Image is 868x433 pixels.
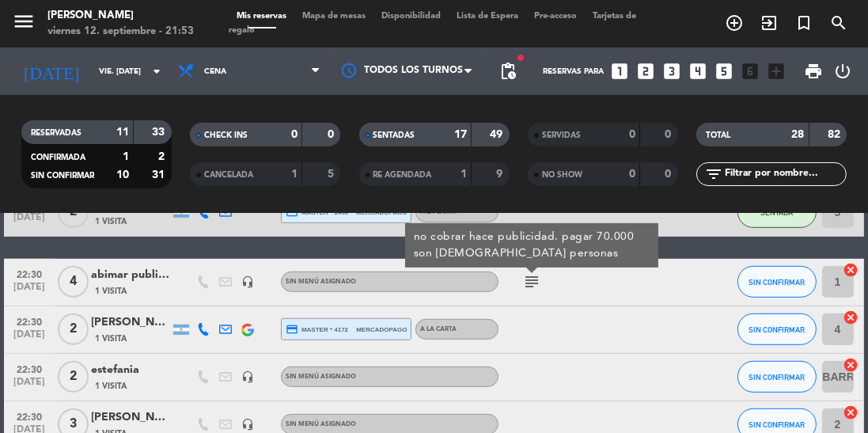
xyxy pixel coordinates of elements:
[91,266,170,284] div: abimar publicidad
[828,129,843,140] strong: 82
[9,264,49,283] span: 22:30
[9,212,49,230] span: [DATE]
[516,53,525,63] span: fiber_manual_record
[12,9,36,39] button: menu
[804,62,823,81] span: print
[542,171,582,179] span: NO SHOW
[328,129,337,140] strong: 0
[241,418,254,431] i: headset_mic
[498,62,517,81] span: pending_actions
[522,272,541,291] i: subject
[31,154,85,161] span: CONFIRMADA
[31,172,94,180] span: SIN CONFIRMAR
[542,131,581,139] span: SERVIDAS
[286,323,348,336] span: master * 4172
[526,12,585,21] span: Pre-acceso
[116,127,129,138] strong: 11
[725,13,744,32] i: add_circle_outline
[454,129,467,140] strong: 17
[286,323,298,336] i: credit_card
[58,313,89,345] span: 2
[204,131,248,139] span: CHECK INS
[91,361,170,379] div: estefania
[12,9,36,33] i: menu
[158,151,168,162] strong: 2
[665,129,674,140] strong: 0
[829,47,856,95] div: LOG OUT
[749,325,805,334] span: SIN CONFIRMAR
[420,326,457,332] span: A LA CARTA
[635,61,656,82] i: looks_two
[496,169,506,180] strong: 9
[704,165,723,184] i: filter_list
[843,310,859,325] i: cancel
[749,278,805,287] span: SIN CONFIRMAR
[843,405,859,420] i: cancel
[229,12,294,21] span: Mis reservas
[91,408,170,427] div: [PERSON_NAME]
[95,380,127,393] span: 1 Visita
[629,129,635,140] strong: 0
[9,407,49,425] span: 22:30
[414,229,650,262] div: no cobrar hace publicidad. pagar 70.000 son [DEMOGRAPHIC_DATA] personas
[420,209,457,215] span: A LA CARTA
[47,24,194,40] div: viernes 12. septiembre - 21:53
[147,62,166,81] i: arrow_drop_down
[373,12,449,21] span: Disponibilidad
[714,61,734,82] i: looks_5
[843,357,859,373] i: cancel
[766,61,787,82] i: add_box
[328,169,337,180] strong: 5
[9,312,49,330] span: 22:30
[294,12,373,21] span: Mapa de mesas
[241,370,254,383] i: headset_mic
[91,313,170,332] div: [PERSON_NAME]
[152,127,168,138] strong: 33
[286,279,356,285] span: Sin menú asignado
[760,208,793,217] span: SENTADA
[833,62,852,81] i: power_settings_new
[95,332,127,345] span: 1 Visita
[286,374,356,380] span: Sin menú asignado
[58,361,89,393] span: 2
[373,171,432,179] span: RE AGENDADA
[829,13,848,32] i: search
[665,169,674,180] strong: 0
[291,129,298,140] strong: 0
[794,13,813,32] i: turned_in_not
[723,165,846,183] input: Filtrar por nombre...
[373,131,415,139] span: SENTADAS
[12,55,91,88] i: [DATE]
[449,12,526,21] span: Lista de Espera
[609,61,630,82] i: looks_one
[843,262,859,278] i: cancel
[661,61,682,82] i: looks_3
[291,169,298,180] strong: 1
[241,275,254,288] i: headset_mic
[204,67,226,76] span: Cena
[792,129,805,140] strong: 28
[286,421,356,427] span: Sin menú asignado
[9,282,49,300] span: [DATE]
[543,67,604,76] span: Reservas para
[123,151,129,162] strong: 1
[688,61,708,82] i: looks_4
[737,266,817,298] button: SIN CONFIRMAR
[461,169,467,180] strong: 1
[737,361,817,393] button: SIN CONFIRMAR
[9,329,49,348] span: [DATE]
[58,266,89,298] span: 4
[490,129,506,140] strong: 49
[706,131,730,139] span: TOTAL
[116,169,129,180] strong: 10
[760,13,779,32] i: exit_to_app
[95,285,127,298] span: 1 Visita
[740,61,760,82] i: looks_6
[749,420,805,429] span: SIN CONFIRMAR
[152,169,168,180] strong: 31
[47,8,194,24] div: [PERSON_NAME]
[9,377,49,395] span: [DATE]
[31,129,81,137] span: RESERVADAS
[737,313,817,345] button: SIN CONFIRMAR
[95,215,127,228] span: 1 Visita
